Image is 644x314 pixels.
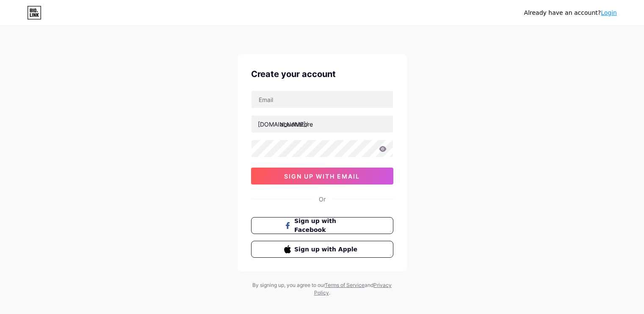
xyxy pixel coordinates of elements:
[250,281,394,297] div: By signing up, you agree to our and .
[251,168,393,185] button: sign up with email
[319,195,326,204] div: Or
[601,9,617,16] a: Login
[294,245,360,254] span: Sign up with Apple
[252,116,393,132] input: username
[258,120,308,129] div: [DOMAIN_NAME]/
[251,217,393,234] button: Sign up with Facebook
[524,8,617,17] div: Already have an account?
[325,282,365,288] a: Terms of Service
[294,217,360,234] span: Sign up with Facebook
[251,68,393,80] div: Create your account
[252,91,393,108] input: Email
[251,241,393,258] button: Sign up with Apple
[284,173,360,180] span: sign up with email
